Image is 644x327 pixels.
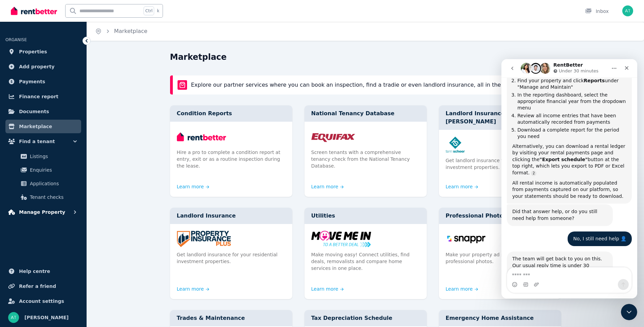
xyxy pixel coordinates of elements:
[5,264,81,278] a: Help centre
[446,157,554,171] p: Get landlord insurance for your residential investment properties.
[19,92,58,101] span: Finance report
[622,5,633,16] img: Amar Tamang
[19,48,47,56] span: Properties
[5,172,130,193] div: Amar says…
[5,205,81,219] button: Manage Property
[311,231,420,247] img: Utilities
[311,251,420,272] p: Make moving easy! Connect utilities, find deals, removalists and compare home services in one place.
[5,145,111,167] div: Did that answer help, or do you still need help from someone?
[8,177,78,190] a: Applications
[170,310,292,326] div: Trades & Maintenance
[5,294,81,308] a: Account settings
[11,223,16,228] button: Emoji picker
[19,63,55,71] span: Add property
[11,6,57,16] img: RentBetter
[116,220,127,231] button: Send a message…
[5,145,130,172] div: The RentBetter Team says…
[8,312,19,323] img: Amar Tamang
[16,33,125,52] li: In the reporting dashboard, select the appropriate financial year from the dropdown menu
[311,183,344,190] a: Learn more
[305,310,427,326] div: Tax Depreciation Schedule
[11,196,106,237] div: The team will get back to you on this. Our usual reply time is under 30 minutes. You'll get repli...
[8,150,78,163] a: Listings
[6,208,130,220] textarea: Message…
[30,166,76,174] span: Enquiries
[8,163,78,177] a: Enquiries
[8,190,78,204] a: Tenant checks
[30,193,76,201] span: Tenant checks
[311,128,420,145] img: National Tenancy Database
[170,105,292,122] div: Condition Reports
[446,231,554,247] img: Professional Photography
[19,122,52,131] span: Marketplace
[144,6,154,15] span: Ctrl
[21,223,27,228] button: Gif picker
[170,52,227,63] h1: Marketplace
[16,68,125,80] li: Download a complete report for the period you need
[157,8,159,14] span: k
[32,223,38,228] button: Upload attachment
[5,192,111,241] div: The team will get back to you on this. Our usual reply time is under 30 minutes.You'll get replie...
[439,105,561,130] div: Landlord Insurance: [PERSON_NAME]
[311,286,344,292] a: Learn more
[19,297,64,305] span: Account settings
[11,84,125,117] div: Alternatively, you can download a rental ledger by visiting your rental payments page and clickin...
[16,18,125,31] li: Find your property and click under "Manage and Maintain"
[439,208,561,224] div: Professional Photography
[19,107,49,116] span: Documents
[5,45,81,58] a: Properties
[30,179,76,188] span: Applications
[38,98,86,103] b: "Export schedule"
[5,135,81,148] button: Find a tenant
[305,208,427,224] div: Utilities
[5,120,81,133] a: Marketplace
[11,121,125,141] div: All rental income is automatically populated from payments captured on our platform, so your stat...
[66,172,130,187] div: No, I still need help 👤
[177,286,209,292] a: Learn more
[177,128,286,145] img: Condition Reports
[501,59,637,298] iframe: Intercom live chat
[5,60,81,73] a: Add property
[177,231,286,247] img: Landlord Insurance
[16,53,125,66] li: Review all income entries that have been automatically recorded from payments
[178,80,187,90] img: rentBetter Marketplace
[439,310,561,326] div: Emergency Home Assistance
[5,279,81,293] a: Refer a friend
[114,28,147,34] a: Marketplace
[191,81,531,89] p: Explore our partner services where you can book an inspection, find a tradie or even landlord ins...
[19,78,45,86] span: Payments
[5,75,81,88] a: Payments
[177,183,209,190] a: Learn more
[19,137,55,145] span: Find a tenant
[30,111,35,117] a: Source reference 9789763:
[19,267,50,275] span: Help centre
[446,183,478,190] a: Learn more
[72,176,125,183] div: No, I still need help 👤
[311,149,420,169] p: Screen tenants with a comprehensive tenancy check from the National Tenancy Database.
[82,19,104,24] b: Reports
[446,137,554,153] img: Landlord Insurance: Terri Scheer
[5,37,27,42] span: ORGANISE
[19,208,65,216] span: Manage Property
[170,208,292,224] div: Landlord Insurance
[19,282,56,290] span: Refer a friend
[87,22,155,41] nav: Breadcrumb
[446,251,554,265] p: Make your property ad stand out with professional photos.
[621,304,637,320] iframe: Intercom live chat
[585,8,609,15] div: Inbox
[305,105,427,122] div: National Tenancy Database
[11,149,106,162] div: Did that answer help, or do you still need help from someone?
[446,286,478,292] a: Learn more
[5,105,81,118] a: Documents
[5,90,81,103] a: Finance report
[24,313,69,322] span: [PERSON_NAME]
[177,149,286,169] p: Hire a pro to complete a condition report at entry, exit or as a routine inspection during the le...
